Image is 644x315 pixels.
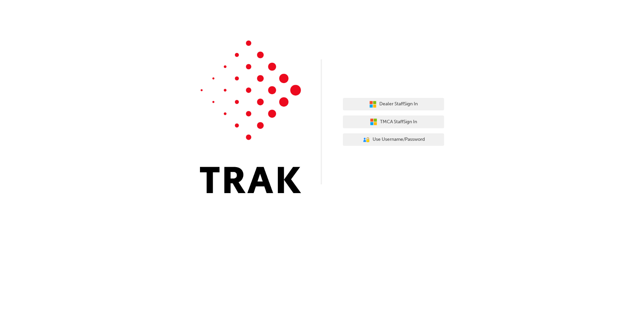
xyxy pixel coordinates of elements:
span: TMCA Staff Sign In [380,118,417,126]
button: TMCA StaffSign In [343,115,444,128]
img: Trak [200,41,301,193]
button: Dealer StaffSign In [343,98,444,111]
button: Use Username/Password [343,133,444,146]
span: Use Username/Password [373,136,425,143]
span: Dealer Staff Sign In [379,100,418,108]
